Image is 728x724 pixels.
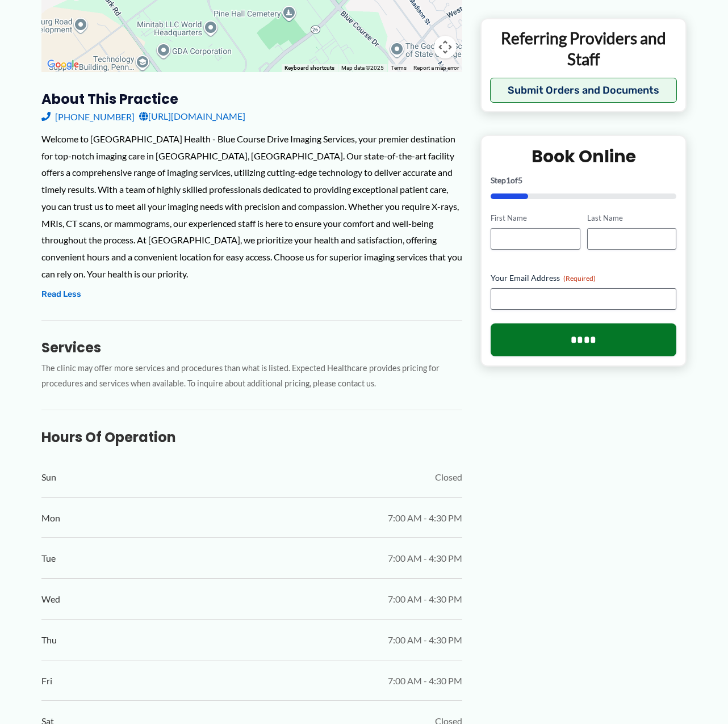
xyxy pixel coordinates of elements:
label: First Name [491,213,580,224]
span: Fri [41,672,52,689]
h2: Book Online [491,145,676,167]
span: Closed [435,469,462,486]
span: (Required) [563,273,596,282]
h3: About this practice [41,90,462,108]
button: Read Less [41,288,81,301]
span: 7:00 AM - 4:30 PM [388,550,462,567]
a: Open this area in Google Maps (opens a new window) [44,57,82,72]
img: Google [44,57,82,72]
a: [URL][DOMAIN_NAME] [139,108,245,125]
h3: Services [41,339,462,356]
span: 1 [506,175,511,185]
label: Last Name [587,213,676,224]
p: Referring Providers and Staff [490,28,677,69]
span: 7:00 AM - 4:30 PM [388,510,462,527]
button: Submit Orders and Documents [490,78,677,103]
a: [PHONE_NUMBER] [41,108,135,125]
p: The clinic may offer more services and procedures than what is listed. Expected Healthcare provid... [41,361,462,392]
button: Map camera controls [434,36,457,58]
span: Tue [41,550,56,567]
span: 7:00 AM - 4:30 PM [388,591,462,608]
label: Your Email Address [491,272,676,283]
span: Map data ©2025 [341,65,384,71]
h3: Hours of Operation [41,428,462,446]
span: Mon [41,510,60,527]
span: Sun [41,469,56,486]
span: Thu [41,632,57,649]
p: Step of [491,176,676,184]
span: Wed [41,591,60,608]
button: Keyboard shortcuts [284,64,334,72]
a: Terms (opens in new tab) [391,65,407,71]
span: 5 [518,175,522,185]
a: Report a map error [413,65,459,71]
span: 7:00 AM - 4:30 PM [388,632,462,649]
div: Welcome to [GEOGRAPHIC_DATA] Health - Blue Course Drive Imaging Services, your premier destinatio... [41,131,462,282]
span: 7:00 AM - 4:30 PM [388,672,462,689]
